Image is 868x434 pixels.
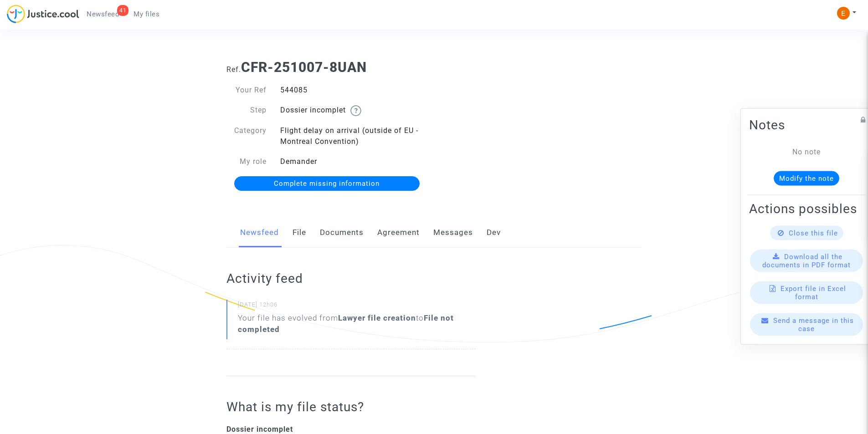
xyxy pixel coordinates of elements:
[749,117,864,133] h2: Notes
[781,284,846,301] span: Export file in Excel format
[338,313,416,322] b: Lawyer file creation
[762,252,851,269] span: Download all the documents in PDF format
[320,218,364,248] a: Documents
[220,125,273,147] div: Category
[87,10,119,18] span: Newsfeed
[238,313,454,334] b: File not completed
[763,146,850,157] div: No note
[238,301,476,312] small: [DATE] 12h06
[273,125,434,147] div: Flight delay on arrival (outside of EU - Montreal Convention)
[7,5,79,23] img: jc-logo.svg
[273,85,434,96] div: 544085
[226,65,241,74] span: Ref.
[220,156,273,167] div: My role
[433,218,473,248] a: Messages
[293,218,306,248] a: File
[487,218,501,248] a: Dev
[220,85,273,96] div: Your Ref
[773,316,854,332] span: Send a message in this case
[789,229,838,237] span: Close this file
[774,171,839,185] button: Modify the note
[273,156,434,167] div: Demander
[220,105,273,116] div: Step
[117,5,128,16] div: 41
[241,59,367,75] b: CFR-251007-8UAN
[749,200,864,216] h2: Actions possibles
[240,218,279,248] a: Newsfeed
[837,7,850,20] img: ACg8ocIeiFvHKe4dA5oeRFd_CiCnuxWUEc1A2wYhRJE3TTWt=s96-c
[226,399,476,415] h2: What is my file status?
[273,105,434,116] div: Dossier incomplet
[350,105,361,116] img: help.svg
[274,179,380,188] span: Complete missing information
[79,7,126,21] a: 41Newsfeed
[226,271,476,286] h2: Activity feed
[126,7,167,21] a: My files
[134,10,159,18] span: My files
[238,312,476,335] div: Your file has evolved from to
[377,218,420,248] a: Agreement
